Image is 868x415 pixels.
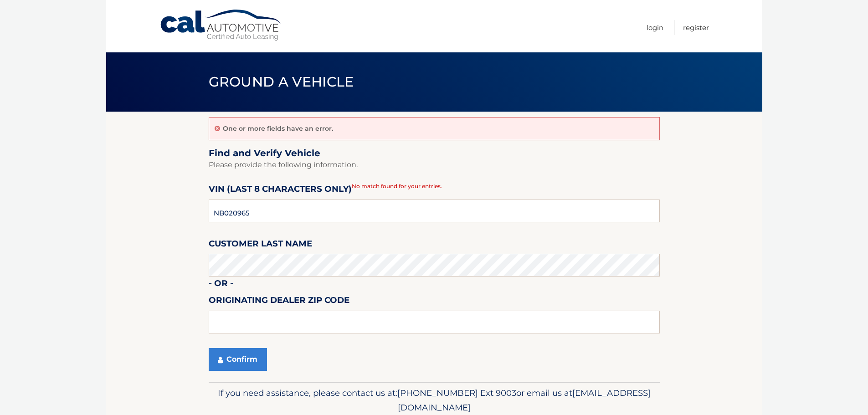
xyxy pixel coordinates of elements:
p: Please provide the following information. [209,159,660,171]
label: Originating Dealer Zip Code [209,293,349,310]
label: VIN (last 8 characters only) [209,182,352,199]
label: Customer Last Name [209,237,312,254]
h2: Find and Verify Vehicle [209,148,660,159]
p: If you need assistance, please contact us at: or email us at [215,386,654,415]
p: One or more fields have an error. [223,124,333,133]
a: Cal Automotive [159,9,282,41]
span: [EMAIL_ADDRESS][DOMAIN_NAME] [398,388,651,413]
a: Login [647,20,663,35]
label: - or - [209,277,233,293]
span: Ground a Vehicle [209,73,354,90]
span: [PHONE_NUMBER] Ext 9003 [397,388,516,398]
span: No match found for your entries. [352,183,442,190]
a: Register [683,20,709,35]
button: Confirm [209,348,267,371]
